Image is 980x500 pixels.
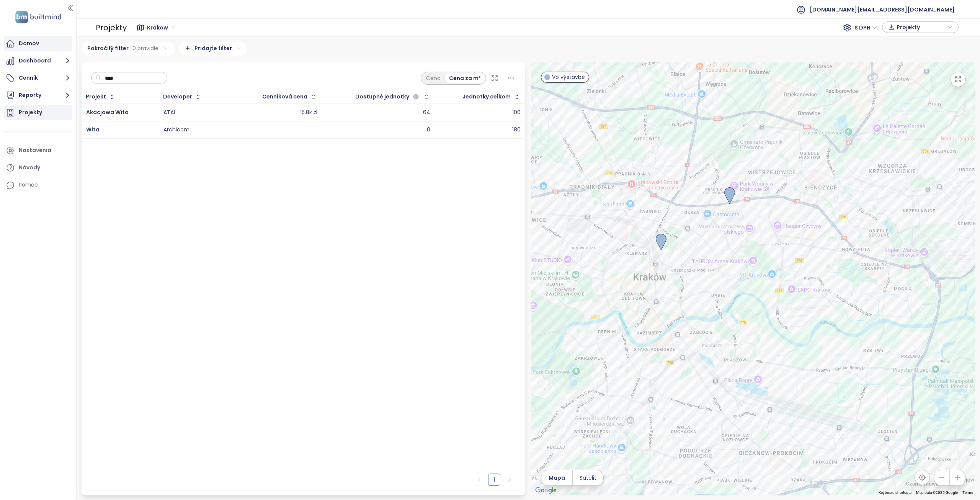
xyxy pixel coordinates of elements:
[462,94,511,99] div: Jednotky celkom
[19,39,39,48] div: Domov
[580,474,596,482] span: Satelit
[488,474,500,486] li: 1
[503,474,516,486] button: right
[13,9,64,25] img: logo
[19,163,40,172] div: Návody
[473,474,485,486] li: Predchádzajúca strana
[179,42,247,56] div: Pridajte filter
[512,126,521,133] div: 180
[82,42,175,56] div: Pokročilý filter
[533,485,559,495] img: Google
[4,53,72,69] button: Dashboard
[507,477,512,482] span: right
[552,73,585,81] span: Vo výstavbe
[132,44,160,52] span: 0 pravidiel
[4,70,72,86] button: Cenník
[886,21,954,33] div: button
[445,73,485,84] div: Cena za m²
[19,108,42,117] div: Projekty
[512,109,521,116] div: 100
[541,470,572,485] button: Mapa
[86,94,106,99] div: Projekt
[573,470,603,485] button: Satelit
[19,180,38,190] div: Pomoc
[355,94,409,99] span: Dostupné jednotky
[96,20,127,35] div: Projekty
[810,0,955,19] span: [DOMAIN_NAME][EMAIL_ADDRESS][DOMAIN_NAME]
[4,105,72,120] a: Projekty
[4,88,72,103] button: Reporty
[19,146,51,155] div: Nastavenia
[427,126,430,133] div: 0
[879,490,911,495] button: Keyboard shortcuts
[488,474,500,485] a: 1
[147,22,175,33] span: Krakow
[262,94,307,99] div: Cenníková cena
[4,36,72,51] a: Domov
[4,177,72,193] div: Pomoc
[86,126,100,133] a: Wita
[423,109,430,116] div: 64
[477,477,481,482] span: left
[854,22,877,33] span: S DPH
[549,474,565,482] span: Mapa
[897,21,946,33] span: Projekty
[300,109,317,116] div: 15.8k zł
[422,73,445,84] div: Cena
[962,490,973,495] a: Terms (opens in new tab)
[86,108,129,116] a: Akacjowa Wita
[163,126,189,133] div: Archicom
[916,490,958,495] span: Map data ©2025 Google
[355,92,420,102] div: Dostupné jednotky
[163,94,192,99] div: Developer
[4,160,72,175] a: Návody
[4,143,72,158] a: Nastavenia
[533,485,559,495] a: Open this area in Google Maps (opens a new window)
[503,474,516,486] li: Nasledujúca strana
[473,474,485,486] button: left
[163,109,176,116] div: ATAL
